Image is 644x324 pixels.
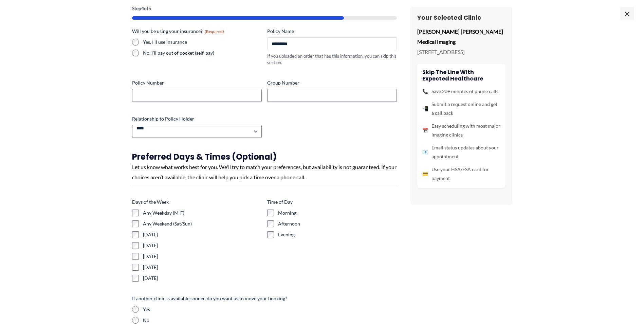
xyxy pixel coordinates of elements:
[267,79,397,86] label: Group Number
[143,275,262,282] label: [DATE]
[143,210,262,216] label: Any Weekday (M-F)
[143,220,262,227] label: Any Weekend (Sat/Sun)
[132,162,397,182] div: Let us know what works best for you. We'll try to match your preferences, but availability is not...
[422,122,500,139] li: Easy scheduling with most major imaging clinics
[422,126,428,135] span: 📅
[132,28,224,35] legend: Will you be using your insurance?
[143,39,262,46] label: Yes, I'll use insurance
[132,6,397,11] p: Step of
[417,26,505,47] p: [PERSON_NAME] [PERSON_NAME] Medical Imaging
[422,165,500,183] li: Use your HSA/FSA card for payment
[278,210,397,216] label: Morning
[422,100,500,118] li: Submit a request online and get a call back
[422,104,428,113] span: 📲
[143,253,262,260] label: [DATE]
[422,148,428,157] span: 📧
[267,53,397,66] div: If you uploaded an order that has this information, you can skip this section.
[422,69,500,82] h4: Skip the line with Expected Healthcare
[267,28,397,35] label: Policy Name
[132,295,287,302] legend: If another clinic is available sooner, do you want us to move your booking?
[422,143,500,161] li: Email status updates about your appointment
[143,242,262,249] label: [DATE]
[278,231,397,238] label: Evening
[267,199,293,205] legend: Time of Day
[620,7,634,20] span: ×
[132,199,169,205] legend: Days of the Week
[422,87,500,96] li: Save 20+ minutes of phone calls
[132,115,262,122] label: Relationship to Policy Holder
[143,50,262,56] label: No, I'll pay out of pocket (self-pay)
[143,231,262,238] label: [DATE]
[143,306,397,313] label: Yes
[422,87,428,96] span: 📞
[205,29,224,34] span: (Required)
[143,264,262,271] label: [DATE]
[278,220,397,227] label: Afternoon
[132,79,262,86] label: Policy Number
[141,5,144,11] span: 4
[417,14,505,21] h3: Your Selected Clinic
[132,151,397,162] h3: Preferred Days & Times (Optional)
[417,47,505,57] p: [STREET_ADDRESS]
[143,317,397,324] label: No
[422,169,428,178] span: 💳
[148,5,151,11] span: 5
